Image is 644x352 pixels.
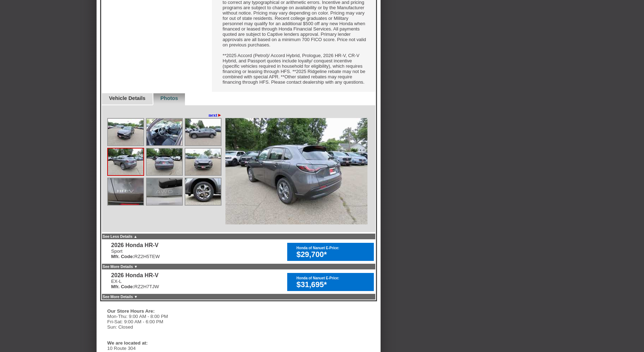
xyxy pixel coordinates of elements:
[147,178,182,205] img: Image.aspx
[111,272,159,279] div: 2026 Honda HR-V
[103,295,138,299] a: See More Details ▼
[111,248,160,259] div: Sport RZ2H5TEW
[185,119,221,145] img: Image.aspx
[185,178,221,205] img: Image.aspx
[108,119,143,145] img: Image.aspx
[109,95,146,101] a: Vehicle Details
[160,95,178,101] a: Photos
[296,276,339,280] font: Honda of Nanuet E-Price:
[217,112,222,118] span: ►
[147,149,182,175] img: Image.aspx
[185,149,221,175] img: Image.aspx
[103,264,138,269] a: See More Details ▼
[296,280,370,289] div: $31,695*
[296,246,339,250] font: Honda of Nanuet E-Price:
[103,234,137,239] a: See Less Details ▲
[107,308,210,314] div: Our Store Hours Are:
[296,250,370,259] div: $29,700*
[107,340,210,346] div: We are located at:
[107,314,214,330] div: Mon-Thu: 9:00 AM - 8:00 PM Fri-Sat: 9:00 AM - 6:00 PM Sun: Closed
[225,118,367,224] img: Image.aspx
[111,254,134,259] b: Mfr. Code:
[208,112,222,118] a: next►
[108,178,143,205] img: Image.aspx
[108,149,143,175] img: Image.aspx
[111,284,134,289] b: Mfr. Code:
[111,242,160,248] div: 2026 Honda HR-V
[147,119,182,145] img: Image.aspx
[111,279,159,289] div: EX-L RZ2H7TJW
